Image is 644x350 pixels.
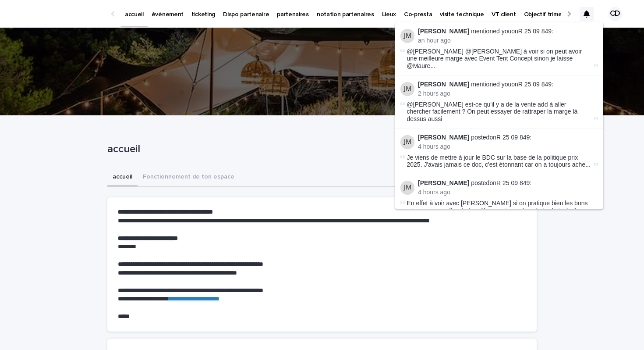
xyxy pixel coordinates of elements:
[407,154,592,169] span: Je viens de mettre à jour le BDC sur la base de la politique prix 2025. J'avais jamais ce doc, c'...
[400,29,414,43] img: Julien Mathieu
[418,28,598,35] p: mentioned you on :
[400,135,414,149] img: Julia Majerus
[18,5,103,23] img: Ls34BcGeRexTGTNfXpUC
[407,101,578,123] span: @[PERSON_NAME] est-ce qu'il y a de la vente add à aller chercher facilement ? On peut essayer de ...
[407,200,592,221] span: En effet à voir avec [PERSON_NAME] si on pratique bien les bons prix parce que d'après la grille ...
[418,81,598,88] p: mentioned you on :
[138,168,240,187] button: Fonctionnement de ton espace
[418,134,598,141] p: posted on :
[496,134,530,141] a: R 25 09 849
[418,28,469,35] strong: [PERSON_NAME]
[407,48,592,70] span: @[PERSON_NAME] @[PERSON_NAME] à voir si on peut avoir une meilleure marge avec Event Tent Concept...
[400,181,414,195] img: Julien Mathieu
[418,37,598,44] p: an hour ago
[418,134,469,141] strong: [PERSON_NAME]
[418,90,598,97] p: 2 hours ago
[608,7,622,21] div: CD
[418,179,598,187] p: posted on :
[107,143,533,156] p: accueil
[496,179,530,186] a: R 25 09 849
[418,179,469,186] strong: [PERSON_NAME]
[418,143,598,150] p: 4 hours ago
[418,81,469,88] strong: [PERSON_NAME]
[518,81,552,88] a: R 25 09 849
[418,189,598,196] p: 4 hours ago
[400,82,414,96] img: Julien Mathieu
[518,28,552,35] a: R 25 09 849
[107,168,138,187] button: accueil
